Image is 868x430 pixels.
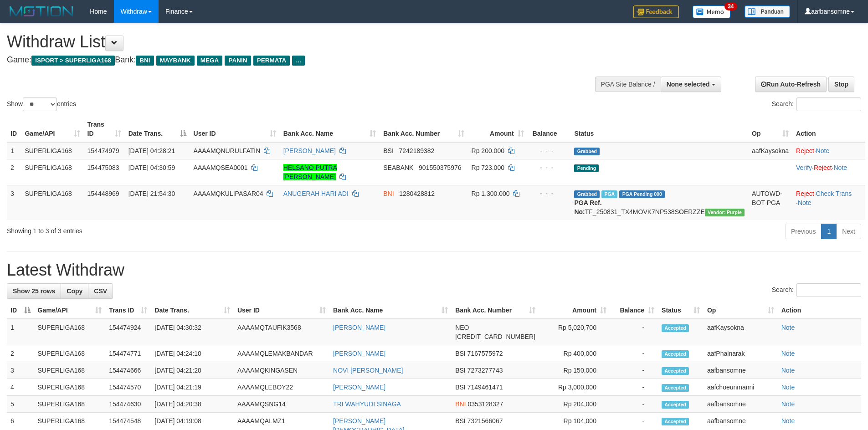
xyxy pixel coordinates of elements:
td: 2 [7,345,34,362]
a: Note [781,350,795,357]
span: Copy 7167575972 to clipboard [467,350,503,357]
td: 2 [7,159,21,185]
th: Balance [528,116,571,142]
span: ... [292,56,304,66]
td: · [792,142,865,159]
span: Copy 7321566067 to clipboard [467,417,503,425]
td: AAAAMQSNG14 [234,396,329,413]
a: Note [781,417,795,425]
div: - - - [531,189,567,198]
span: Grabbed [574,148,600,155]
b: PGA Ref. No: [574,199,601,215]
span: PERMATA [253,56,290,66]
a: Note [781,324,795,331]
th: Status: activate to sort column ascending [658,302,704,319]
td: TF_250831_TX4MOVK7NP538SOERZZE [570,185,748,220]
th: ID: activate to sort column descending [7,302,34,319]
a: Check Trans [816,190,852,197]
span: BSI [455,384,466,391]
a: CSV [88,283,113,299]
th: Game/API: activate to sort column ascending [34,302,106,319]
a: Reject [796,147,814,154]
a: Verify [796,164,812,171]
td: 3 [7,185,21,220]
td: - [610,362,658,379]
a: [PERSON_NAME] [333,384,385,391]
th: Bank Acc. Name: activate to sort column ascending [280,116,380,142]
td: Rp 150,000 [539,362,610,379]
span: Copy 1280428812 to clipboard [399,190,435,197]
td: SUPERLIGA168 [21,185,83,220]
h4: Game: Bank: [7,56,570,65]
td: 154474771 [105,345,151,362]
span: BSI [455,350,466,357]
td: AUTOWD-BOT-PGA [748,185,792,220]
span: Accepted [662,401,689,409]
span: Grabbed [574,190,600,198]
td: 154474924 [105,319,151,345]
div: PGA Site Balance / [595,77,661,92]
td: Rp 204,000 [539,396,610,413]
th: Amount: activate to sort column ascending [539,302,610,319]
td: Rp 3,000,000 [539,379,610,396]
span: Copy 5859457206369533 to clipboard [455,333,535,340]
span: Accepted [662,324,689,332]
td: AAAAMQKINGASEN [234,362,329,379]
a: Note [816,147,830,154]
a: Run Auto-Refresh [755,77,827,92]
span: AAAAMQNURULFATIN [194,147,261,154]
span: PANIN [225,56,251,66]
span: BSI [455,417,466,425]
a: [PERSON_NAME] [333,324,385,331]
div: Showing 1 to 3 of 3 entries [7,223,355,235]
span: Accepted [662,418,689,425]
span: ISPORT > SUPERLIGA168 [31,56,115,66]
span: Copy 0353128327 to clipboard [467,400,503,408]
td: [DATE] 04:21:19 [151,379,234,396]
span: AAAAMQKULIPASAR04 [194,190,263,197]
th: Bank Acc. Number: activate to sort column ascending [452,302,539,319]
span: Show 25 rows [13,287,55,295]
th: Trans ID: activate to sort column ascending [84,116,125,142]
td: [DATE] 04:21:20 [151,362,234,379]
a: Note [781,384,795,391]
td: AAAAMQLEMAKBANDAR [234,345,329,362]
span: 154475083 [87,164,119,171]
span: BNI [455,400,466,408]
td: 154474630 [105,396,151,413]
td: aafKaysokna [748,142,792,159]
th: Trans ID: activate to sort column ascending [105,302,151,319]
span: BSI [455,367,466,374]
span: Rp 200.000 [472,147,504,154]
td: Rp 400,000 [539,345,610,362]
span: Copy [67,287,82,295]
span: Copy 7273277743 to clipboard [467,367,503,374]
a: Reject [814,164,832,171]
span: PGA Pending [619,190,665,198]
span: Copy 7149461471 to clipboard [467,384,503,391]
a: Reject [796,190,814,197]
input: Search: [796,283,861,297]
img: MOTION_logo.png [7,5,76,18]
span: Marked by aafchhiseyha [601,190,617,198]
th: Op: activate to sort column ascending [748,116,792,142]
td: - [610,319,658,345]
span: 154474979 [87,147,119,154]
h1: Latest Withdraw [7,261,861,279]
td: 5 [7,396,34,413]
h1: Withdraw List [7,33,570,51]
td: - [610,345,658,362]
a: Stop [828,77,854,92]
input: Search: [796,97,861,111]
td: aafchoeunmanni [704,379,778,396]
a: Next [836,224,861,239]
a: HELSANO PUTRA [PERSON_NAME] [283,164,337,180]
th: ID [7,116,21,142]
th: Status [570,116,748,142]
td: SUPERLIGA168 [34,319,106,345]
td: aafbansomne [704,396,778,413]
span: Rp 723.000 [472,164,504,171]
a: Note [781,400,795,408]
span: BNI [383,190,394,197]
span: Copy 7242189382 to clipboard [399,147,435,154]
